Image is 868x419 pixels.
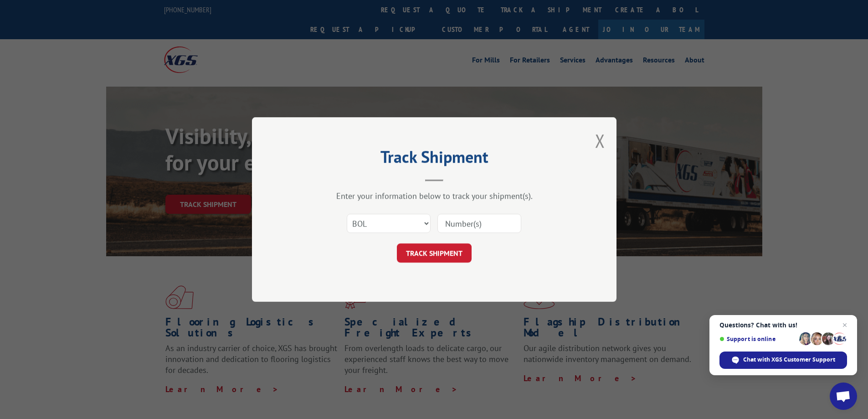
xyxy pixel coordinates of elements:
span: Questions? Chat with us! [719,321,847,329]
h2: Track Shipment [298,150,571,168]
div: Open chat [830,383,857,410]
button: Close modal [595,129,605,153]
div: Enter your information below to track your shipment(s). [298,191,571,201]
input: Number(s) [437,214,521,233]
span: Chat with XGS Customer Support [743,356,835,364]
div: Chat with XGS Customer Support [719,352,847,369]
span: Close chat [839,320,850,331]
button: TRACK SHIPMENT [397,243,472,263]
span: Support is online [719,336,796,342]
